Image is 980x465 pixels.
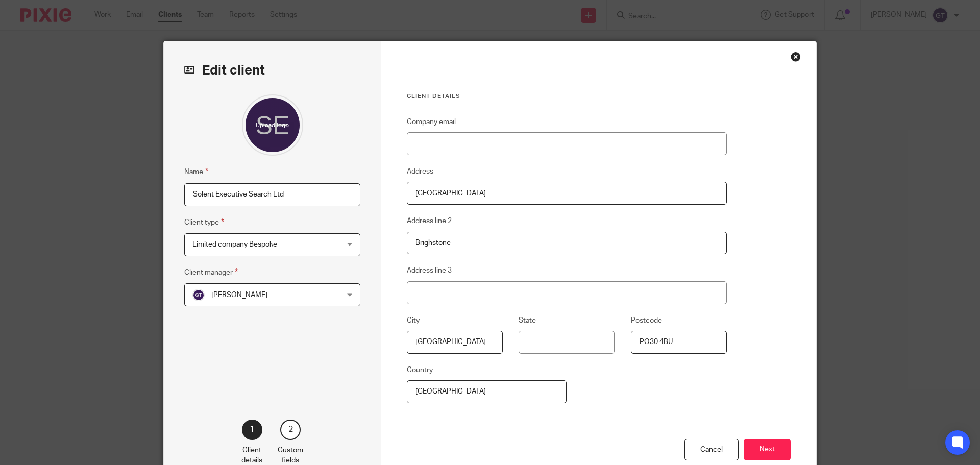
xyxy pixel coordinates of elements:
[684,439,739,461] div: Cancel
[407,315,420,326] label: City
[192,241,277,248] span: Limited company Bespoke
[192,289,205,301] img: svg%3E
[184,216,224,228] label: Client type
[407,92,727,101] h3: Client details
[242,420,262,440] div: 1
[791,52,801,62] div: Close this dialog window
[184,166,208,178] label: Name
[407,166,433,177] label: Address
[184,266,238,278] label: Client manager
[407,365,433,375] label: Country
[184,62,360,79] h2: Edit client
[407,117,456,127] label: Company email
[744,439,791,461] button: Next
[631,315,662,326] label: Postcode
[211,291,267,299] span: [PERSON_NAME]
[519,315,536,326] label: State
[280,420,301,440] div: 2
[407,216,452,226] label: Address line 2
[407,265,452,276] label: Address line 3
